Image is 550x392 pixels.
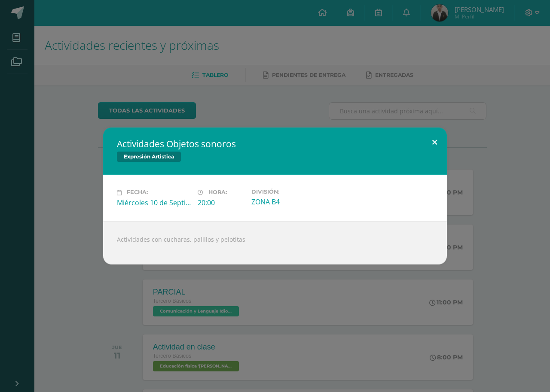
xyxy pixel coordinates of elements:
span: Expresión Artistica [117,152,181,162]
div: Actividades con cucharas, palillos y pelotitas [103,221,447,264]
span: Hora: [208,189,227,196]
div: 20:00 [198,198,244,207]
div: Miércoles 10 de Septiembre [117,198,191,207]
label: División: [251,188,325,195]
div: ZONA B4 [251,197,325,207]
span: Fecha: [127,189,148,196]
button: Close (Esc) [422,128,447,157]
h2: Actividades Objetos sonoros [117,138,433,150]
